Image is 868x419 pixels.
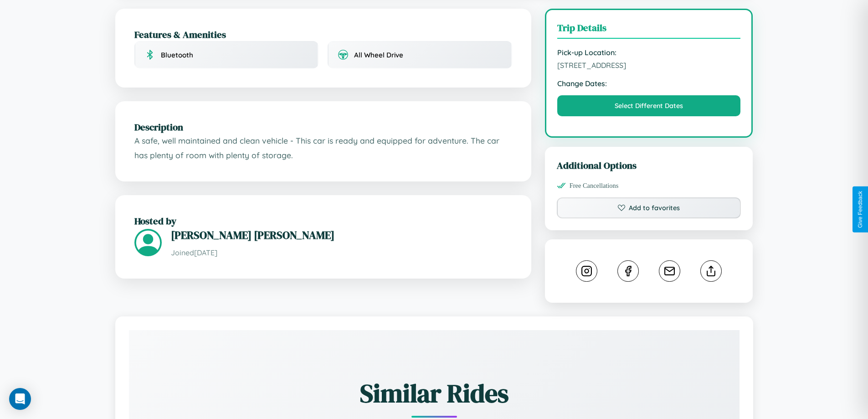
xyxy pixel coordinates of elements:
[171,228,512,243] h3: [PERSON_NAME] [PERSON_NAME]
[557,61,741,70] span: [STREET_ADDRESS]
[134,120,512,134] h2: Description
[134,134,512,162] p: A safe, well maintained and clean vehicle - This car is ready and equipped for adventure. The car...
[557,159,741,172] h3: Additional Options
[570,182,619,190] span: Free Cancellations
[171,246,512,259] p: Joined [DATE]
[557,197,741,218] button: Add to favorites
[557,21,741,39] h3: Trip Details
[134,214,512,228] h2: Hosted by
[161,51,193,59] span: Bluetooth
[857,191,863,228] div: Give Feedback
[134,28,512,41] h2: Features & Amenities
[161,376,708,411] h2: Similar Rides
[354,51,403,59] span: All Wheel Drive
[557,48,741,57] strong: Pick-up Location:
[557,95,741,116] button: Select Different Dates
[9,388,31,410] div: Open Intercom Messenger
[557,79,741,88] strong: Change Dates:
